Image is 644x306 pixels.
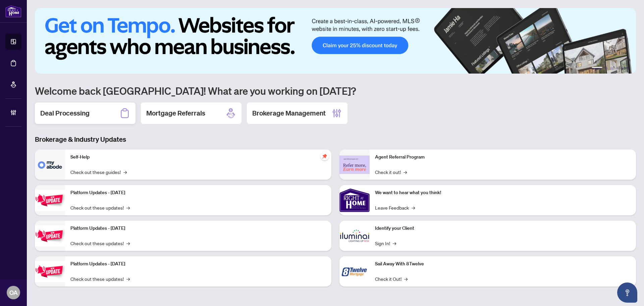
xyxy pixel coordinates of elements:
[70,260,326,268] p: Platform Updates - [DATE]
[605,67,608,70] button: 2
[404,275,408,282] span: →
[35,190,65,211] img: Platform Updates - July 21, 2025
[40,108,90,118] h2: Deal Processing
[70,154,326,161] p: Self-Help
[375,204,415,211] a: Leave Feedback→
[5,5,21,17] img: logo
[70,189,326,196] p: Platform Updates - [DATE]
[375,225,631,232] p: Identify your Client
[321,152,329,160] span: pushpin
[375,239,396,247] a: Sign In!→
[35,149,65,180] img: Self-Help
[70,275,130,282] a: Check out these updates!→
[70,239,130,247] a: Check out these updates!→
[70,225,326,232] p: Platform Updates - [DATE]
[35,135,636,144] h3: Brokerage & Industry Updates
[617,282,637,303] button: Open asap
[627,67,629,70] button: 6
[393,239,396,247] span: →
[404,168,407,176] span: →
[621,67,624,70] button: 5
[616,67,619,70] button: 4
[375,275,408,282] a: Check it Out!→
[252,108,326,118] h2: Brokerage Management
[339,221,370,251] img: Identify your Client
[126,239,130,247] span: →
[339,256,370,287] img: Sail Away With 8Twelve
[375,154,631,161] p: Agent Referral Program
[339,185,370,215] img: We want to hear what you think!
[412,204,415,211] span: →
[123,168,127,176] span: →
[146,108,205,118] h2: Mortgage Referrals
[339,156,370,174] img: Agent Referral Program
[126,204,130,211] span: →
[375,260,631,268] p: Sail Away With 8Twelve
[375,168,407,176] a: Check it out!→
[610,67,613,70] button: 3
[35,225,65,247] img: Platform Updates - July 8, 2025
[35,8,636,74] img: Slide 0
[375,189,631,196] p: We want to hear what you think!
[70,204,130,211] a: Check out these updates!→
[126,275,130,282] span: →
[9,288,18,297] span: OA
[70,168,127,176] a: Check out these guides!→
[35,84,636,97] h1: Welcome back [GEOGRAPHIC_DATA]! What are you working on [DATE]?
[592,67,602,70] button: 1
[35,261,65,282] img: Platform Updates - June 23, 2025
